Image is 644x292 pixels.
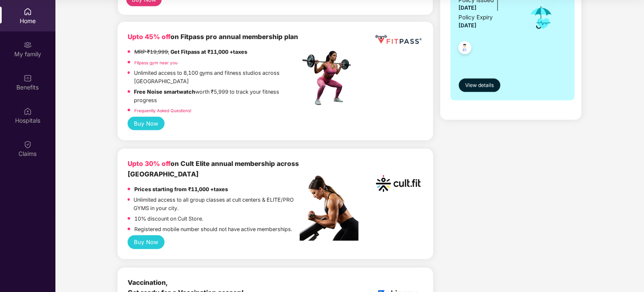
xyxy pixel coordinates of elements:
img: cult.png [374,159,423,208]
p: 10% discount on Cult Store. [134,215,203,223]
button: Buy Now [128,117,165,130]
img: svg+xml;base64,PHN2ZyB4bWxucz0iaHR0cDovL3d3dy53My5vcmcvMjAwMC9zdmciIHdpZHRoPSI0OC45NDMiIGhlaWdodD... [455,39,475,59]
span: [DATE] [459,22,477,29]
button: View details [459,79,500,92]
strong: Prices starting from ₹11,000 +taxes [134,186,228,192]
span: View details [465,82,494,89]
p: Unlimited access to all group classes at cult centers & ELITE/PRO GYMS in your city. [134,196,300,213]
img: svg+xml;base64,PHN2ZyBpZD0iQmVuZWZpdHMiIHhtbG5zPSJodHRwOi8vd3d3LnczLm9yZy8yMDAwL3N2ZyIgd2lkdGg9Ij... [24,74,32,82]
p: worth ₹5,999 to track your fitness progress [134,88,300,105]
p: Registered mobile number should not have active memberships. [134,225,292,234]
div: Policy Expiry [459,13,493,22]
b: on Cult Elite annual membership across [GEOGRAPHIC_DATA] [128,160,299,178]
b: Upto 45% off [128,33,170,41]
p: Unlimited access to 8,100 gyms and fitness studios across [GEOGRAPHIC_DATA] [134,69,300,86]
span: [DATE] [459,5,477,11]
strong: Free Noise smartwatch [134,89,196,95]
b: Upto 30% off [128,160,170,168]
a: Fitpass gym near you [134,60,178,65]
img: icon [528,4,555,32]
img: svg+xml;base64,PHN2ZyBpZD0iSG9zcGl0YWxzIiB4bWxucz0iaHR0cDovL3d3dy53My5vcmcvMjAwMC9zdmciIHdpZHRoPS... [24,107,32,116]
img: svg+xml;base64,PHN2ZyB3aWR0aD0iMjAiIGhlaWdodD0iMjAiIHZpZXdCb3g9IjAgMCAyMCAyMCIgZmlsbD0ibm9uZSIgeG... [24,41,32,49]
img: svg+xml;base64,PHN2ZyBpZD0iQ2xhaW0iIHhtbG5zPSJodHRwOi8vd3d3LnczLm9yZy8yMDAwL3N2ZyIgd2lkdGg9IjIwIi... [24,140,32,149]
img: fppp.png [374,32,423,47]
a: Frequently Asked Questions! [134,108,191,113]
img: fpp.png [300,49,359,108]
b: on Fitpass pro annual membership plan [128,33,298,41]
del: MRP ₹19,999, [134,49,169,55]
button: Buy Now [128,235,165,249]
img: svg+xml;base64,PHN2ZyBpZD0iSG9tZSIgeG1sbnM9Imh0dHA6Ly93d3cudzMub3JnLzIwMDAvc3ZnIiB3aWR0aD0iMjAiIG... [24,8,32,16]
img: pc2.png [300,176,359,241]
strong: Get Fitpass at ₹11,000 +taxes [170,49,247,55]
